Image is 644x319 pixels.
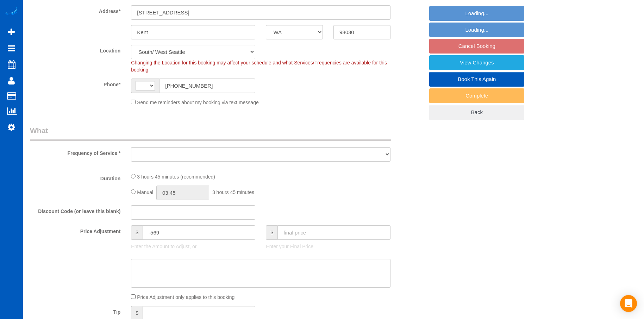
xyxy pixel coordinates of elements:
[137,100,259,105] span: Send me reminders about my booking via text message
[131,60,387,73] span: Changing the Location for this booking may affect your schedule and what Services/Frequencies are...
[333,25,390,39] input: Zip Code*
[137,174,215,180] span: 3 hours 45 minutes (recommended)
[4,7,18,17] img: Automaid Logo
[25,306,126,315] label: Tip
[620,295,637,312] div: Open Intercom Messenger
[159,79,255,93] input: Phone*
[429,55,524,70] a: View Changes
[131,243,255,250] p: Enter the Amount to Adjust, or
[25,147,126,157] label: Frequency of Service *
[277,225,390,240] input: final price
[25,5,126,15] label: Address*
[131,25,255,39] input: City*
[266,225,277,240] span: $
[212,189,254,195] span: 3 hours 45 minutes
[137,189,153,195] span: Manual
[25,205,126,215] label: Discount Code (or leave this blank)
[137,294,235,300] span: Price Adjustment only applies to this booking
[30,125,391,141] legend: What
[131,225,143,240] span: $
[25,79,126,88] label: Phone*
[429,72,524,87] a: Book This Again
[25,45,126,54] label: Location
[25,173,126,182] label: Duration
[266,243,390,250] p: Enter your Final Price
[25,225,126,235] label: Price Adjustment
[429,105,524,120] a: Back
